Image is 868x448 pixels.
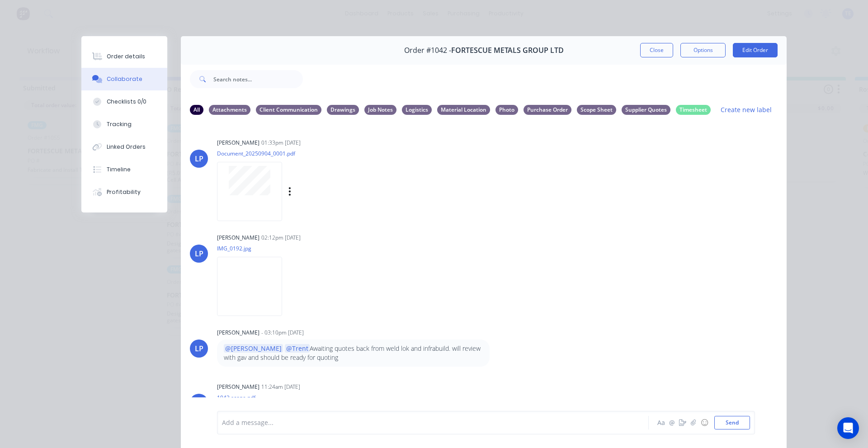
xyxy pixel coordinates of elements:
input: Search notes... [213,70,303,88]
div: Collaborate [107,75,142,83]
button: Options [680,43,726,57]
button: Collaborate [81,68,167,90]
span: Order #1042 - [404,46,451,55]
button: Timeline [81,158,167,181]
div: Tracking [107,120,132,128]
button: ☺ [699,417,710,428]
div: Timeline [107,165,131,174]
button: Edit Order [733,43,778,57]
div: LP [195,343,203,354]
div: Checklists 0/0 [107,98,146,106]
div: All [190,105,203,115]
div: Drawings [327,105,359,115]
span: @Trent [285,344,310,353]
div: Scope Sheet [577,105,616,115]
button: Tracking [81,113,167,136]
div: Profitability [107,188,141,196]
p: Document_20250904_0001.pdf [217,150,383,157]
button: Create new label [716,104,777,116]
div: LP [195,248,203,259]
div: Open Intercom Messenger [837,417,859,439]
div: Client Communication [256,105,321,115]
p: 1042 scope.pdf [217,394,291,401]
button: Linked Orders [81,136,167,158]
p: Awaiting quotes back from weld lok and infrabuild. will review with gav and should be ready for q... [224,344,483,363]
span: @[PERSON_NAME] [224,344,283,353]
button: Order details [81,45,167,68]
div: Material Location [437,105,490,115]
div: - 03:10pm [DATE] [261,329,304,337]
div: Purchase Order [524,105,571,115]
button: Aa [656,417,666,428]
button: Profitability [81,181,167,203]
button: Close [640,43,673,57]
div: 11:24am [DATE] [261,383,300,391]
div: [PERSON_NAME] [217,329,259,337]
button: Checklists 0/0 [81,90,167,113]
p: IMG_0192.jpg [217,245,291,252]
button: @ [666,417,677,428]
div: 01:33pm [DATE] [261,139,301,147]
div: [PERSON_NAME] [217,383,259,391]
div: Logistics [402,105,432,115]
div: LP [195,153,203,164]
div: Supplier Quotes [622,105,670,115]
div: Job Notes [364,105,396,115]
div: Photo [495,105,518,115]
div: [PERSON_NAME] [217,234,259,242]
div: Linked Orders [107,143,146,151]
span: FORTESCUE METALS GROUP LTD [451,46,564,55]
div: Attachments [209,105,250,115]
div: 02:12pm [DATE] [261,234,301,242]
button: Send [714,416,750,429]
div: Order details [107,52,145,61]
div: [PERSON_NAME] [217,139,259,147]
div: Timesheet [676,105,711,115]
